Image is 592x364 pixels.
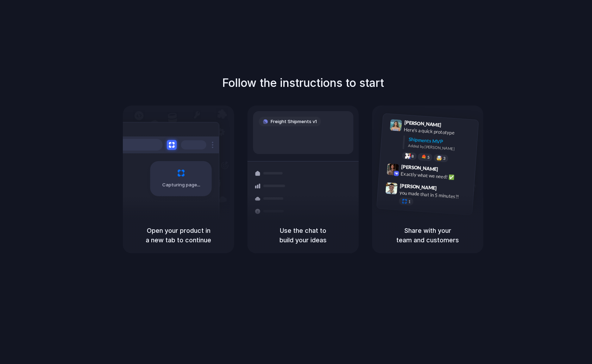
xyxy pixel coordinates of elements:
[131,226,226,245] h5: Open your product in a new tab to continue
[443,122,458,130] span: 9:41 AM
[404,119,441,129] span: [PERSON_NAME]
[436,155,442,161] div: 🤯
[400,181,437,192] span: [PERSON_NAME]
[401,170,471,182] div: Exactly what we need! ✅
[408,200,411,204] span: 1
[439,185,453,193] span: 9:47 AM
[443,157,446,160] span: 3
[404,126,474,138] div: Here's a quick prototype
[256,226,350,245] h5: Use the chat to build your ideas
[271,118,317,125] span: Freight Shipments v1
[399,189,470,201] div: you made that in 5 minutes?!
[401,162,438,173] span: [PERSON_NAME]
[380,226,475,245] h5: Share with your team and customers
[440,166,455,174] span: 9:42 AM
[162,181,201,189] span: Capturing page
[222,75,384,91] h1: Follow the instructions to start
[427,155,430,159] span: 5
[408,143,473,153] div: Added by [PERSON_NAME]
[411,154,414,158] span: 8
[408,135,473,147] div: Shipments MVP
